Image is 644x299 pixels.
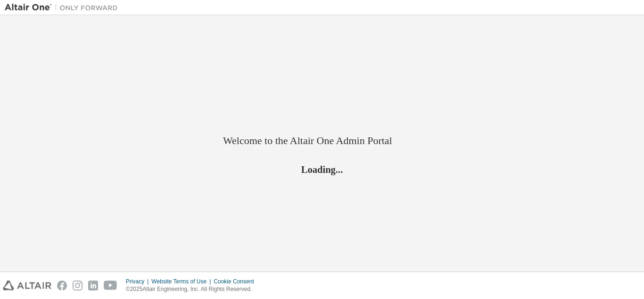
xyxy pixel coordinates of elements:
img: Altair One [5,3,123,12]
img: instagram.svg [73,281,83,290]
p: © 2025 Altair Engineering, Inc. All Rights Reserved. [126,285,260,293]
div: Privacy [126,278,151,285]
img: linkedin.svg [88,281,98,290]
img: altair_logo.svg [3,281,51,290]
h2: Welcome to the Altair One Admin Portal [223,134,421,147]
div: Website Terms of Use [151,278,214,285]
img: facebook.svg [57,281,67,290]
div: Cookie Consent [214,278,259,285]
img: youtube.svg [104,281,117,290]
h2: Loading... [223,163,421,175]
